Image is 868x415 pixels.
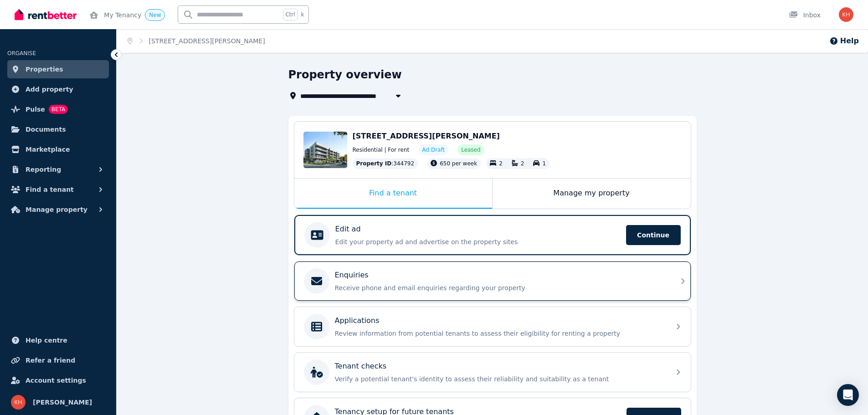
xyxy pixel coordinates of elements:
[7,120,109,138] a: Documents
[26,84,73,95] span: Add property
[335,237,621,246] p: Edit your property ad and advertise on the property sites
[26,335,67,346] span: Help centre
[335,374,665,384] p: Verify a potential tenant's identity to assess their reliability and suitability as a tenant
[7,140,109,159] a: Marketplace
[15,8,77,21] img: RentBetter
[335,283,665,292] p: Receive phone and email enquiries regarding your property
[335,315,380,326] p: Applications
[542,160,546,167] span: 1
[335,270,369,281] p: Enquiries
[353,132,500,140] span: [STREET_ADDRESS][PERSON_NAME]
[521,160,524,167] span: 2
[335,224,361,235] p: Edit ad
[26,204,87,215] span: Manage property
[829,36,859,46] button: Help
[149,37,265,45] a: [STREET_ADDRESS][PERSON_NAME]
[353,158,418,169] div: : 344792
[422,146,445,154] span: Ad: Draft
[461,146,480,154] span: Leased
[7,180,109,199] button: Find a tenant
[335,361,387,372] p: Tenant checks
[117,29,276,53] nav: Breadcrumb
[26,124,66,135] span: Documents
[26,184,74,195] span: Find a tenant
[294,307,691,346] a: ApplicationsReview information from potential tenants to assess their eligibility for renting a p...
[7,371,109,389] a: Account settings
[7,351,109,369] a: Refer a friend
[26,104,45,115] span: Pulse
[26,144,70,155] span: Marketplace
[283,9,297,20] span: Ctrl
[789,10,821,20] div: Inbox
[11,395,26,410] img: Karen Hickey
[493,179,691,209] div: Manage my property
[7,200,109,219] button: Manage property
[837,384,859,406] div: Open Intercom Messenger
[33,397,92,408] span: [PERSON_NAME]
[7,331,109,349] a: Help centre
[294,261,691,301] a: EnquiriesReceive phone and email enquiries regarding your property
[7,60,109,78] a: Properties
[26,164,61,175] span: Reporting
[7,100,109,118] a: PulseBETA
[26,355,75,366] span: Refer a friend
[356,160,392,167] span: Property ID
[149,12,161,18] span: New
[7,80,109,98] a: Add property
[288,67,402,82] h1: Property overview
[294,179,492,209] div: Find a tenant
[294,215,691,255] a: Edit adEdit your property ad and advertise on the property sitesContinue
[294,353,691,392] a: Tenant checksVerify a potential tenant's identity to assess their reliability and suitability as ...
[7,160,109,179] button: Reporting
[499,160,503,167] span: 2
[839,7,853,22] img: Karen Hickey
[7,50,36,56] span: ORGANISE
[26,375,86,386] span: Account settings
[301,11,304,18] span: k
[440,160,477,167] span: 650 per week
[335,329,665,338] p: Review information from potential tenants to assess their eligibility for renting a property
[353,146,410,154] span: Residential | For rent
[49,105,68,114] span: BETA
[626,225,681,245] span: Continue
[26,64,63,75] span: Properties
